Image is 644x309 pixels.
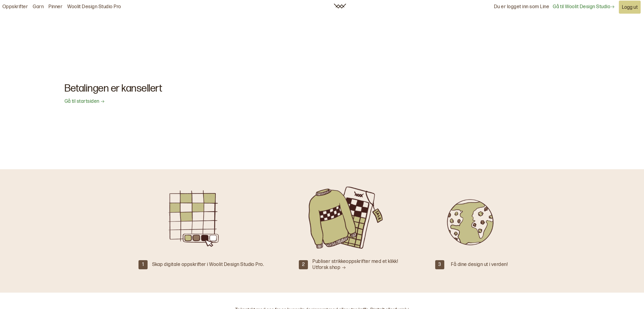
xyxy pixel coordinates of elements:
a: Gå til startsiden [65,99,105,105]
img: Illustrasjon av Woolit Design Studio Pro [158,184,240,251]
button: Logg ut [619,1,641,14]
div: Skap digitale oppskrifter i Woolit Design Studio Pro. [152,262,264,268]
div: 2 [299,260,308,269]
div: Du er logget inn som Line [494,0,549,14]
div: Publiser strikkeoppskrifter med et klikk! [312,259,398,271]
a: Oppskrifter [2,4,28,10]
img: Strikket genser og oppskrift til salg. [305,184,387,251]
a: Utforsk shop [312,265,346,270]
a: Gå til Woolit Design Studio [553,4,615,10]
a: Garn [33,4,44,10]
div: Få dine design ut i verden! [451,262,508,268]
a: Woolit Design Studio Pro [67,4,121,10]
div: 1 [138,260,148,269]
img: Jordkloden [428,184,510,251]
div: 3 [435,260,444,269]
h1: Betalingen er kansellert [65,86,580,92]
img: Woolit ikon [334,4,346,8]
a: Pinner [48,4,62,10]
